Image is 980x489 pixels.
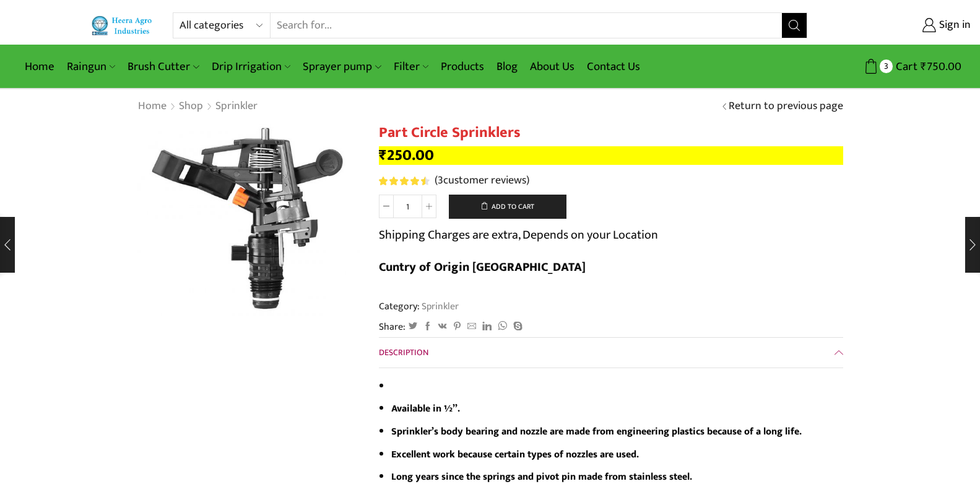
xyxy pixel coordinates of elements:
[826,14,971,37] a: Sign in
[782,13,807,38] button: Search button
[137,99,258,115] nav: Breadcrumb
[379,177,426,185] span: Rated out of 5 based on customer ratings
[820,55,961,78] a: 3 Cart ₹750.00
[379,143,387,168] span: ₹
[19,52,61,81] a: Home
[921,57,961,76] bdi: 750.00
[379,257,586,278] b: Cuntry of Origin [GEOGRAPHIC_DATA]
[121,52,205,81] a: Brush Cutter
[391,469,692,485] strong: Long years since the springs and pivot pin made from stainless steel.
[379,177,429,185] div: Rated 4.67 out of 5
[215,99,258,115] a: Sprinkler
[880,59,893,73] span: 3
[420,298,459,314] a: Sprinkler
[394,195,422,218] input: Product quantity
[391,423,802,439] strong: Sprinkler’s body bearing and nozzle are made from engineering plastics because of a long life.
[449,195,566,219] button: Add to cart
[438,171,443,190] span: 3
[379,320,405,334] span: Share:
[178,99,204,115] a: Shop
[936,17,971,33] span: Sign in
[435,173,529,189] a: (3customer reviews)
[388,52,435,81] a: Filter
[271,13,782,38] input: Search for...
[206,52,297,81] a: Drip Irrigation
[921,57,927,76] span: ₹
[379,338,843,368] a: Description
[61,52,121,81] a: Raingun
[137,99,167,115] a: Home
[379,345,428,359] span: Description
[893,58,917,75] span: Cart
[379,124,843,142] h1: Part Circle Sprinklers
[729,99,843,115] a: Return to previous page
[379,177,431,185] span: 3
[391,400,460,416] strong: Available in ½”.
[379,299,459,314] span: Category:
[490,52,524,81] a: Blog
[435,52,490,81] a: Products
[391,446,639,462] strong: Excellent work because certain types of nozzles are used.
[524,52,581,81] a: About Us
[379,225,658,245] p: Shipping Charges are extra, Depends on your Location
[297,52,387,81] a: Sprayer pump
[581,52,646,81] a: Contact Us
[379,143,434,168] bdi: 250.00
